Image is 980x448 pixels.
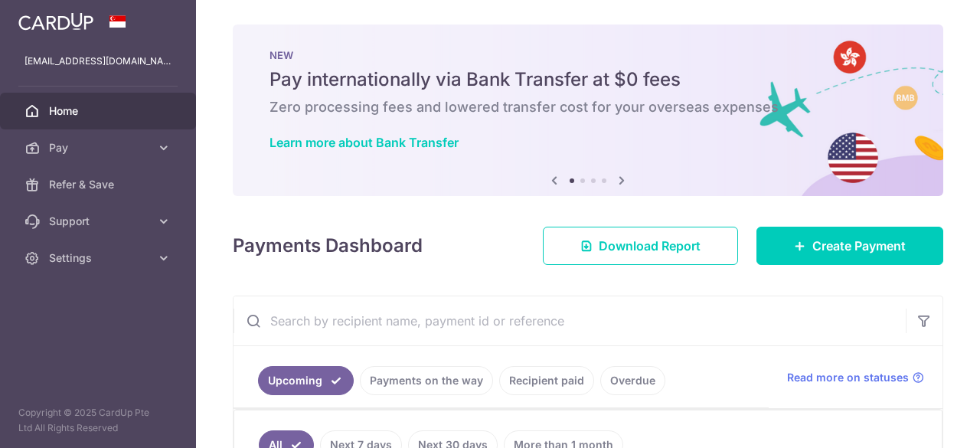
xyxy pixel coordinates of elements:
[543,227,738,265] a: Download Report
[269,49,906,61] p: NEW
[269,135,459,150] a: Learn more about Bank Transfer
[360,366,493,395] a: Payments on the way
[233,232,423,260] h4: Payments Dashboard
[812,237,906,255] span: Create Payment
[49,250,150,266] span: Settings
[234,296,906,345] input: Search by recipient name, payment id or reference
[24,54,171,69] p: [EMAIL_ADDRESS][DOMAIN_NAME]
[49,177,150,192] span: Refer & Save
[269,98,906,116] h6: Zero processing fees and lowered transfer cost for your overseas expenses
[787,370,909,385] span: Read more on statuses
[499,366,594,395] a: Recipient paid
[787,370,924,385] a: Read more on statuses
[49,140,150,155] span: Pay
[756,227,943,265] a: Create Payment
[600,366,665,395] a: Overdue
[49,103,150,119] span: Home
[49,214,150,229] span: Support
[599,237,701,255] span: Download Report
[18,12,93,31] img: CardUp
[269,67,906,92] h5: Pay internationally via Bank Transfer at $0 fees
[233,25,943,196] img: Bank transfer banner
[258,366,354,395] a: Upcoming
